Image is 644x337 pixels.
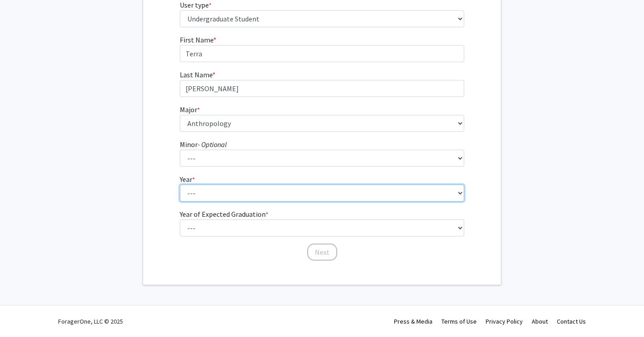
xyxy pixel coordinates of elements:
label: Major [180,104,200,115]
a: Terms of Use [441,317,477,325]
button: Next [307,244,337,261]
label: Year of Expected Graduation [180,209,268,219]
span: First Name [180,35,213,44]
a: Privacy Policy [486,317,523,325]
label: Year [180,174,195,185]
i: - Optional [198,140,227,149]
iframe: Chat [7,297,38,330]
a: About [532,317,548,325]
label: Minor [180,139,227,150]
div: ForagerOne, LLC © 2025 [58,306,123,337]
a: Press & Media [394,317,432,325]
a: Contact Us [557,317,586,325]
span: Last Name [180,70,212,79]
